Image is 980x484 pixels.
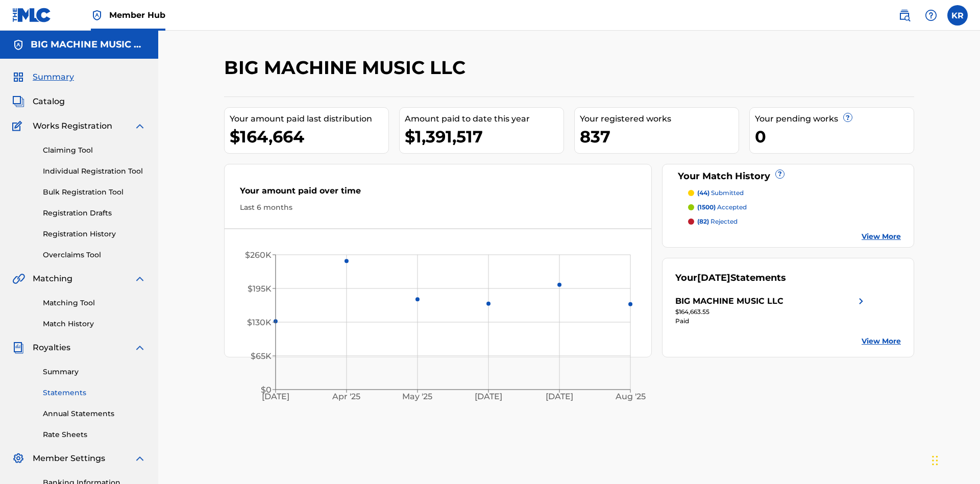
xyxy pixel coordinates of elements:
img: expand [134,273,146,285]
img: Member Settings [12,452,24,465]
div: Your amount paid over time [240,185,636,202]
h2: BIG MACHINE MUSIC LLC [224,56,471,79]
img: Royalties [12,342,24,354]
a: Statements [43,388,146,398]
div: Drag [932,445,938,476]
a: Match History [43,319,146,329]
a: (82) rejected [688,217,901,226]
a: Registration History [43,229,146,239]
tspan: $130K [247,318,272,327]
a: View More [862,336,901,347]
span: Royalties [33,342,70,354]
span: ? [844,113,852,122]
tspan: Aug '25 [615,392,646,402]
img: MLC Logo [12,8,52,22]
div: Your Statements [675,271,786,285]
span: (82) [697,217,709,225]
tspan: [DATE] [262,392,289,402]
div: Your registered works [580,113,739,125]
a: View More [862,231,901,242]
div: Paid [675,317,867,326]
img: Works Registration [12,120,26,132]
span: (1500) [697,203,716,211]
img: Catalog [12,95,24,108]
a: Matching Tool [43,298,146,308]
img: search [898,9,911,21]
a: Registration Drafts [43,208,146,219]
a: BIG MACHINE MUSIC LLCright chevron icon$164,663.55Paid [675,295,867,326]
div: Your pending works [755,113,914,125]
p: rejected [697,217,738,226]
a: Rate Sheets [43,429,146,440]
div: BIG MACHINE MUSIC LLC [675,295,783,307]
tspan: [DATE] [546,392,574,402]
a: Summary [43,367,146,377]
a: (44) submitted [688,188,901,198]
img: Accounts [12,39,24,51]
tspan: $260K [245,250,272,260]
span: (44) [697,189,709,197]
a: Claiming Tool [43,145,146,156]
iframe: Chat Widget [929,435,980,484]
span: [DATE] [697,272,730,283]
div: $164,663.55 [675,307,867,317]
a: (1500) accepted [688,203,901,212]
span: Works Registration [33,120,112,132]
p: submitted [697,188,744,198]
img: Matching [12,273,25,285]
a: Individual Registration Tool [43,166,146,177]
img: help [925,9,937,21]
p: accepted [697,203,747,212]
tspan: $65K [251,351,272,361]
a: SummarySummary [12,71,74,83]
div: $1,391,517 [405,125,563,148]
tspan: [DATE] [475,392,503,402]
a: Overclaims Tool [43,250,146,260]
a: Public Search [894,5,915,26]
div: Last 6 months [240,202,636,213]
tspan: $195K [248,284,272,294]
div: User Menu [947,5,968,26]
div: Help [921,5,941,26]
div: 837 [580,125,739,148]
span: Summary [33,71,74,83]
img: Top Rightsholder [91,9,103,21]
img: right chevron icon [855,295,867,307]
a: CatalogCatalog [12,95,65,108]
span: ? [776,170,784,178]
span: Matching [33,273,72,285]
img: Summary [12,71,24,83]
h5: BIG MACHINE MUSIC LLC [31,39,146,51]
div: $164,664 [230,125,388,148]
tspan: $0 [261,385,272,395]
div: Your amount paid last distribution [230,113,388,125]
a: Bulk Registration Tool [43,187,146,198]
span: Catalog [33,95,65,108]
a: Annual Statements [43,408,146,419]
tspan: Apr '25 [332,392,361,402]
div: Your Match History [675,170,901,183]
img: expand [134,120,146,132]
span: Member Hub [109,9,165,21]
div: Amount paid to date this year [405,113,563,125]
tspan: May '25 [403,392,433,402]
span: Member Settings [33,452,105,465]
div: 0 [755,125,914,148]
img: expand [134,452,146,465]
img: expand [134,342,146,354]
